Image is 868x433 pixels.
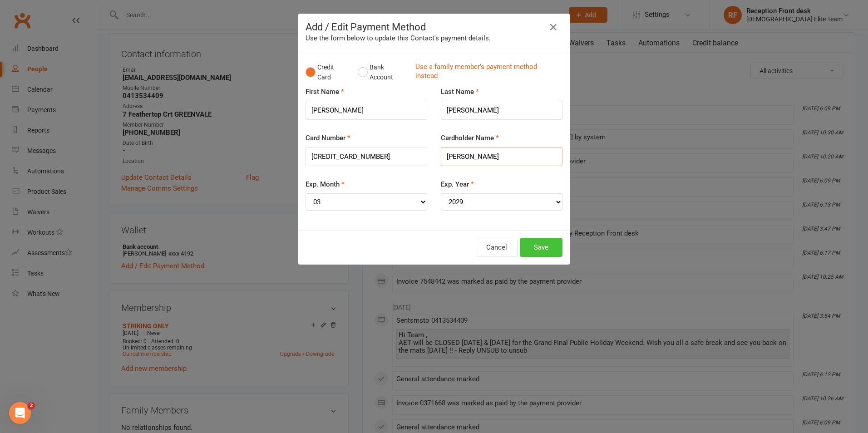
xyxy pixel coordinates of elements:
[9,402,31,424] iframe: Intercom live chat
[441,179,474,190] label: Exp. Year
[415,62,558,83] a: Use a family member's payment method instead
[306,21,562,33] h4: Add / Edit Payment Method
[306,179,345,190] label: Exp. Month
[358,59,408,86] button: Bank Account
[306,59,348,86] button: Credit Card
[306,133,350,143] label: Card Number
[546,20,561,34] button: Close
[306,33,562,44] div: Use the form below to update this Contact's payment details.
[441,86,479,97] label: Last Name
[441,133,499,143] label: Cardholder Name
[28,402,35,409] span: 2
[441,147,562,166] input: Name on card
[306,147,427,166] input: XXXX-XXXX-XXXX-XXXX
[306,86,344,97] label: First Name
[520,238,562,257] button: Save
[476,238,518,257] button: Cancel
